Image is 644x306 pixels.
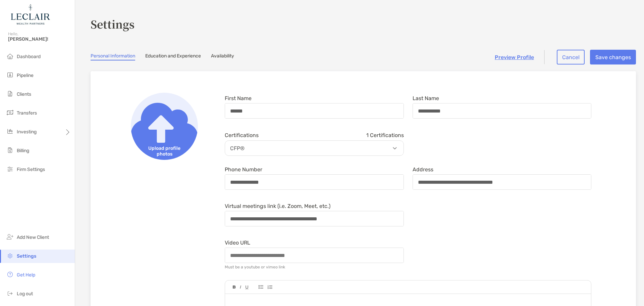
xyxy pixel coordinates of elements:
span: Add New Client [17,234,49,240]
img: get-help icon [6,270,14,278]
h3: Settings [91,16,636,32]
img: Editor control icon [233,286,236,289]
label: First Name [225,95,252,101]
img: clients icon [6,90,14,98]
span: Investing [17,129,37,135]
a: Personal Information [91,53,135,60]
img: billing icon [6,146,14,154]
label: Last Name [413,95,439,101]
span: Pipeline [17,73,34,78]
img: Zoe Logo [8,3,52,27]
div: Certifications [225,132,404,138]
span: 1 Certifications [366,132,404,138]
span: Get Help [17,272,35,278]
span: Settings [17,253,36,259]
img: dashboard icon [6,52,14,60]
img: Upload profile [131,93,198,160]
img: settings icon [6,252,14,260]
img: Editor control icon [240,286,241,289]
img: pipeline icon [6,71,14,79]
span: Dashboard [17,54,41,59]
span: Clients [17,91,31,97]
span: Firm Settings [17,167,45,172]
span: Upload profile photos [131,143,198,160]
img: firm-settings icon [6,165,14,173]
img: add_new_client icon [6,233,14,241]
img: Editor control icon [267,285,272,289]
label: Phone Number [225,167,262,172]
span: [PERSON_NAME]! [8,36,71,42]
span: Transfers [17,110,37,116]
label: Video URL [225,240,250,246]
label: Virtual meetings link (i.e. Zoom, Meet, etc.) [225,203,330,209]
div: Must be a youtube or vimeo link [225,265,285,269]
button: Save changes [590,50,636,64]
span: Log out [17,291,33,297]
a: Availability [211,53,234,60]
img: investing icon [6,127,14,135]
label: Address [413,167,433,172]
span: Billing [17,148,29,154]
a: Education and Experience [145,53,201,60]
a: Preview Profile [495,54,534,60]
p: CFP® [227,144,405,152]
img: Editor control icon [245,286,249,289]
img: Editor control icon [259,285,263,289]
img: logout icon [6,289,14,297]
button: Cancel [557,50,585,64]
img: transfers icon [6,108,14,117]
